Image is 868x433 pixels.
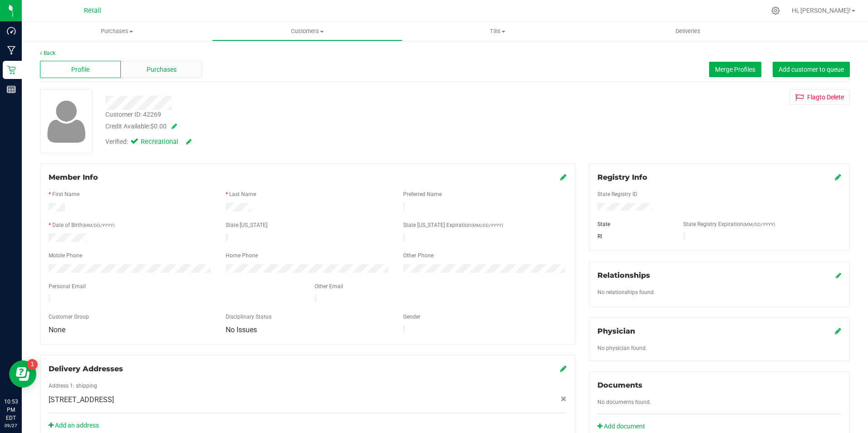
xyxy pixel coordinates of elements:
span: Merge Profiles [715,66,755,73]
span: Add customer to queue [779,66,844,73]
p: 10:53 PM EDT [4,398,18,422]
inline-svg: Retail [7,65,16,74]
label: Preferred Name [403,190,442,198]
a: Deliveries [593,22,783,41]
div: Credit Available: [105,122,503,131]
label: First Name [52,190,79,198]
label: Other Phone [403,251,434,260]
span: No documents found. [597,399,651,405]
a: Tills [403,22,593,41]
span: Hi, [PERSON_NAME]! [792,7,851,14]
span: No physician found. [597,345,647,351]
img: user-icon.png [43,98,90,145]
div: Manage settings [770,6,781,15]
p: 09/27 [4,422,18,429]
label: Personal Email [49,282,86,290]
span: Delivery Addresses [49,364,123,373]
a: Customers [212,22,402,41]
span: Documents [597,381,642,389]
a: Add document [597,422,650,431]
span: Deliveries [663,27,713,35]
label: State [US_STATE] Expiration [403,221,503,229]
span: Registry Info [597,173,647,182]
label: State Registry ID [597,190,637,198]
a: Add an address [49,422,99,429]
a: Back [40,50,55,56]
label: Gender [403,313,420,321]
inline-svg: Dashboard [7,26,16,35]
iframe: Resource center unread badge [27,359,38,370]
div: State [591,220,676,228]
span: (MM/DD/YYYY) [471,223,503,228]
span: (MM/DD/YYYY) [83,223,114,228]
span: None [49,325,65,334]
div: Verified: [105,137,192,147]
label: State [US_STATE] [226,221,267,229]
label: Disciplinary Status [226,313,271,321]
div: RI [591,232,676,241]
span: Purchases [22,27,212,35]
inline-svg: Reports [7,85,16,94]
label: Customer Group [49,313,89,321]
label: No relationships found. [597,288,655,296]
label: Mobile Phone [49,251,82,260]
span: Profile [71,65,89,74]
inline-svg: Manufacturing [7,46,16,55]
label: Address 1: shipping [49,382,97,390]
label: Other Email [315,282,343,290]
label: Home Phone [226,251,258,260]
div: Customer ID: 42269 [105,110,161,119]
a: Purchases [22,22,212,41]
span: Retail [84,7,101,15]
span: No Issues [226,325,257,334]
iframe: Resource center [9,360,36,388]
label: Last Name [229,190,256,198]
span: Member Info [49,173,98,182]
span: Recreational [141,137,177,147]
span: [STREET_ADDRESS] [49,394,114,405]
span: Physician [597,327,635,335]
label: State Registry Expiration [683,220,775,228]
button: Merge Profiles [709,62,761,77]
span: (MM/DD/YYYY) [743,222,775,227]
span: Tills [403,27,592,35]
label: Date of Birth [52,221,114,229]
span: Relationships [597,271,650,280]
span: Purchases [147,65,177,74]
button: Flagto Delete [789,89,850,105]
span: $0.00 [150,123,167,130]
span: Customers [212,27,402,35]
button: Add customer to queue [773,62,850,77]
